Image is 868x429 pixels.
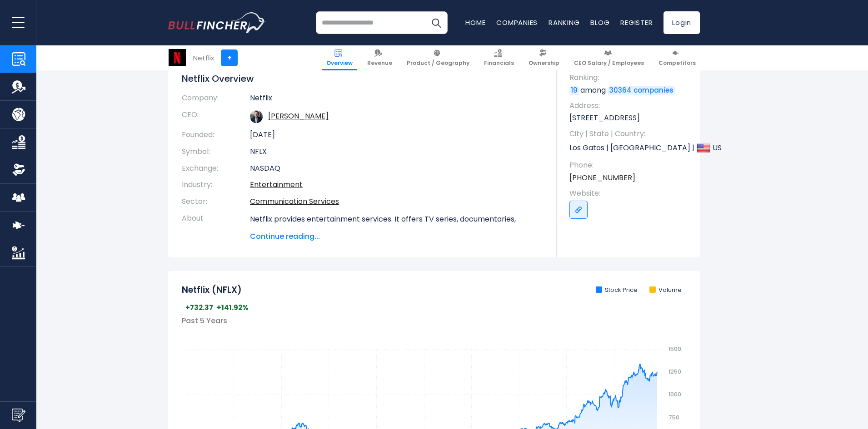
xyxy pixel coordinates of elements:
[182,193,250,210] th: Sector:
[12,163,25,177] img: Ownership
[524,45,564,70] a: Ownership
[668,345,681,353] text: 1500
[668,414,679,421] text: 750
[217,303,249,312] span: +141.92%
[169,49,186,66] img: NFLX logo
[182,94,250,107] th: Company:
[182,285,242,296] h2: Netflix (NFLX)
[221,49,238,66] a: +
[322,45,357,70] a: Overview
[250,196,339,207] a: Communication Services
[569,73,691,83] span: Ranking:
[250,94,543,107] td: Netflix
[608,86,675,95] a: 30364 companies
[569,173,635,183] a: [PHONE_NUMBER]
[168,12,266,33] img: bullfincher logo
[367,59,392,67] span: Revenue
[668,368,681,375] text: 1250
[193,53,214,63] div: Netflix
[569,201,588,219] a: Go to link
[182,210,250,242] th: About
[182,107,250,127] th: CEO:
[250,127,543,143] td: [DATE]
[529,59,559,67] span: Ownership
[326,59,353,67] span: Overview
[569,85,691,95] p: among
[570,45,648,70] a: CEO Salary / Employees
[663,11,700,34] a: Login
[569,141,691,155] p: Los Gatos | [GEOGRAPHIC_DATA] | US
[182,160,250,177] th: Exchange:
[250,231,543,242] span: Continue reading...
[250,179,303,190] a: Entertainment
[649,286,682,294] li: Volume
[182,316,227,326] span: Past 5 Years
[168,12,266,33] a: Go to homepage
[465,18,485,27] a: Home
[250,143,543,160] td: NFLX
[185,303,213,312] span: +732.37
[425,11,448,34] button: Search
[569,86,579,95] a: 19
[569,101,691,111] span: Address:
[182,177,250,193] th: Industry:
[574,59,644,67] span: CEO Salary / Employees
[484,59,514,67] span: Financials
[668,390,681,398] text: 1000
[569,113,691,123] p: [STREET_ADDRESS]
[480,45,518,70] a: Financials
[569,160,691,170] span: Phone:
[250,160,543,177] td: NASDAQ
[569,129,691,139] span: City | State | Country:
[407,59,469,67] span: Product / Geography
[596,286,638,294] li: Stock Price
[654,45,700,70] a: Competitors
[182,127,250,143] th: Founded:
[620,18,653,27] a: Register
[590,18,609,27] a: Blog
[182,73,543,84] h1: Netflix Overview
[363,45,396,70] a: Revenue
[569,188,691,198] span: Website:
[496,18,538,27] a: Companies
[250,110,263,123] img: ted-sarandos.jpg
[250,214,543,301] p: Netflix provides entertainment services. It offers TV series, documentaries, feature films, and m...
[268,111,329,121] a: ceo
[403,45,474,70] a: Product / Geography
[549,18,579,27] a: Ranking
[182,143,250,160] th: Symbol:
[658,59,696,67] span: Competitors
